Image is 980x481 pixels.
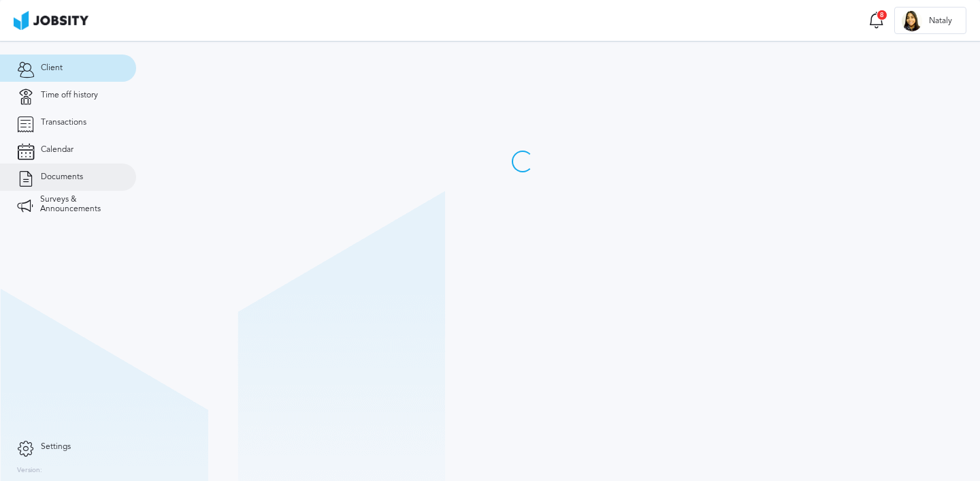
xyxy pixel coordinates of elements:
span: Time off history [41,91,98,100]
span: Client [41,63,63,73]
button: NNataly [894,7,966,34]
span: Nataly [922,16,959,26]
img: ab4bad089aa723f57921c736e9817d99.png [14,11,88,30]
span: Settings [41,442,71,452]
div: N [902,11,922,31]
label: Version: [17,467,42,475]
div: 8 [877,10,887,20]
span: Documents [41,172,83,182]
span: Calendar [41,145,73,155]
span: Surveys & Announcements [40,195,119,214]
span: Transactions [41,118,86,127]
